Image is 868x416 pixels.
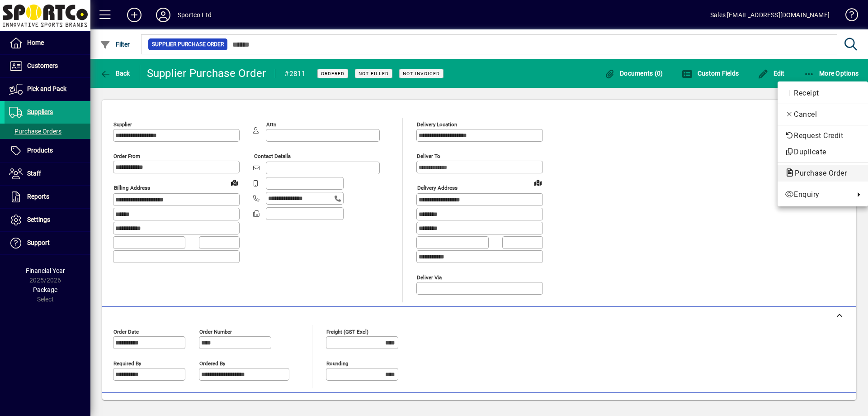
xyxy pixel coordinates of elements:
span: Enquiry [785,189,850,200]
span: Receipt [785,88,861,99]
span: Cancel [785,109,861,120]
span: Request Credit [785,130,861,141]
span: Duplicate [785,147,861,158]
span: Purchase Order [785,169,851,177]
